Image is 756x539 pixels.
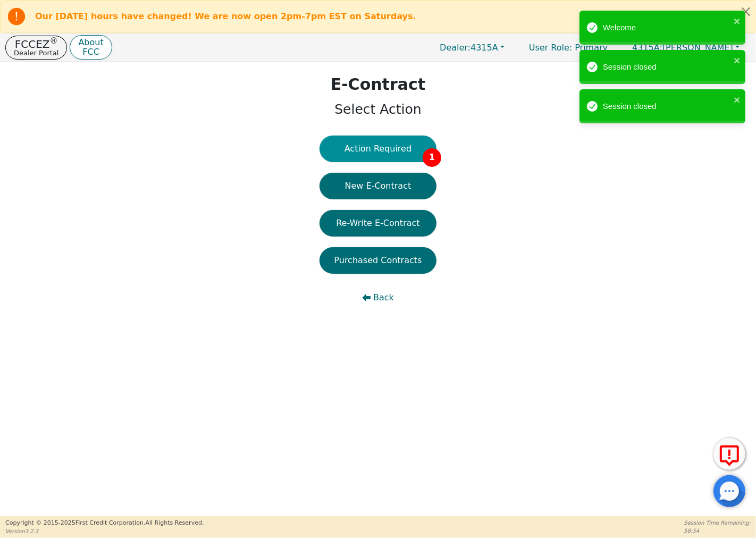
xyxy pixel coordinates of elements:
[320,136,436,162] button: Action Required1
[50,36,58,46] sup: ®
[684,519,751,527] p: Session Time Remaining:
[14,49,58,56] p: Dealer Portal
[529,43,572,53] span: User Role :
[14,39,58,49] p: FCCEZ
[5,527,204,535] p: Version 3.2.3
[518,37,618,58] a: User Role: Primary
[518,37,618,58] p: Primary
[78,48,103,56] p: FCC
[713,438,745,470] button: Report Error to FCC
[320,284,436,311] button: Back
[145,519,204,526] span: All Rights Reserved.
[320,210,436,237] button: Re-Write E-Contract
[440,43,471,53] span: Dealer:
[5,36,67,60] button: FCCEZ®Dealer Portal
[603,100,730,113] div: Session closed
[5,519,204,528] p: Copyright © 2015- 2025 First Credit Corporation.
[331,99,425,120] p: Select Action
[736,1,755,22] button: Close alert
[331,75,425,94] h1: E-Contract
[70,35,112,60] button: AboutFCC
[320,173,436,199] button: New E-Contract
[320,247,436,274] button: Purchased Contracts
[373,291,394,304] span: Back
[35,11,416,21] b: Our [DATE] hours have changed! We are now open 2pm-7pm EST on Saturdays.
[684,527,751,535] p: 58:54
[423,148,441,167] span: 1
[429,39,516,56] button: Dealer:4315A
[603,61,730,73] div: Session closed
[734,54,741,66] button: close
[603,22,730,34] div: Welcome
[734,15,741,27] button: close
[440,43,498,53] span: 4315A
[734,94,741,106] button: close
[78,38,103,47] p: About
